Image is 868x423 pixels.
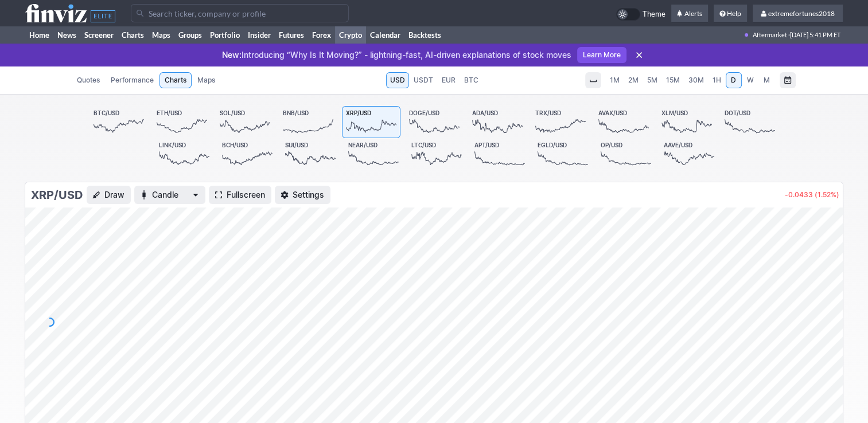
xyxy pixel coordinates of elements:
span: EGLD/USD [538,142,567,148]
a: 1M [606,72,624,88]
span: AAVE/USD [664,142,692,148]
span: EUR [442,75,456,86]
a: Futures [275,26,308,44]
a: Forex [308,26,335,44]
span: M [764,76,770,84]
a: XRP/USD [342,106,400,138]
span: Performance [111,75,154,86]
a: Quotes [72,72,105,88]
h3: XRP/USD [31,187,83,203]
span: 2M [628,76,639,84]
span: AVAX/USD [598,109,627,116]
button: Draw [87,186,131,204]
span: DOGE/USD [409,109,439,116]
a: Help [714,5,747,23]
span: ADA/USD [472,109,498,116]
a: Alerts [671,5,708,23]
span: LTC/USD [411,142,436,148]
a: BTC/USD [89,106,148,138]
a: BNB/USD [279,106,337,138]
a: Backtests [404,26,445,44]
span: Theme [643,8,665,21]
span: SUI/USD [285,142,308,148]
button: Range [780,72,796,88]
button: Settings [275,186,330,204]
span: APT/USD [474,142,499,148]
span: USD [390,75,405,86]
a: M [759,72,775,88]
span: Settings [293,189,324,201]
a: BCH/USD [218,138,277,170]
a: TRX/USD [531,106,590,138]
a: EUR [438,72,460,88]
a: OP/USD [597,138,655,170]
span: BTC/USD [94,109,119,116]
input: Search [131,4,349,22]
a: Screener [80,26,118,44]
span: LINK/USD [159,142,186,148]
a: LTC/USD [407,138,466,170]
a: USD [386,72,409,88]
a: 5M [643,72,661,88]
a: Portfolio [206,26,244,44]
p: Introducing “Why Is It Moving?” - lightning-fast, AI-driven explanations of stock moves [222,49,571,61]
a: 1H [709,72,725,88]
p: -0.0433 (1.52%) [785,191,839,198]
span: Charts [165,75,186,86]
a: LINK/USD [155,138,213,170]
a: 30M [684,72,708,88]
span: OP/USD [601,142,622,148]
a: Charts [159,72,192,88]
a: Maps [192,72,220,88]
span: TRX/USD [535,109,561,116]
a: D [726,72,742,88]
button: Interval [585,72,601,88]
a: Performance [106,72,159,88]
a: Home [25,26,53,44]
span: 1H [713,76,721,84]
button: Chart Type [134,186,205,204]
span: XRP/USD [346,109,371,116]
span: Draw [104,189,124,201]
a: ETH/USD [153,106,211,138]
span: Aftermarket · [753,26,790,44]
a: DOT/USD [721,106,779,138]
span: Quotes [77,75,100,86]
a: SOL/USD [216,106,274,138]
a: Insider [244,26,275,44]
a: EGLD/USD [534,138,592,170]
a: News [53,26,80,44]
span: BNB/USD [283,109,309,116]
a: Groups [174,26,206,44]
a: W [742,72,758,88]
a: DOGE/USD [405,106,464,138]
span: D [731,76,736,84]
a: Theme [616,8,665,21]
a: Crypto [335,26,366,44]
span: DOT/USD [725,109,750,116]
span: 1M [610,76,620,84]
a: SUI/USD [281,138,340,170]
a: Maps [148,26,174,44]
a: Charts [118,26,148,44]
a: Learn More [577,47,626,63]
span: New: [222,50,242,60]
span: BCH/USD [222,142,248,148]
a: XLM/USD [657,106,716,138]
a: USDT [410,72,437,88]
span: SOL/USD [220,109,245,116]
span: XLM/USD [661,109,688,116]
a: BTC [460,72,482,88]
a: ADA/USD [468,106,527,138]
a: 2M [624,72,643,88]
span: Candle [152,189,188,201]
a: 15M [662,72,684,88]
a: APT/USD [470,138,529,170]
a: Fullscreen [209,186,271,204]
span: BTC [464,75,478,86]
span: USDT [414,75,433,86]
a: extremefortunes2018 [753,5,843,23]
a: Calendar [366,26,404,44]
span: Maps [197,75,215,86]
a: NEAR/USD [344,138,403,170]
